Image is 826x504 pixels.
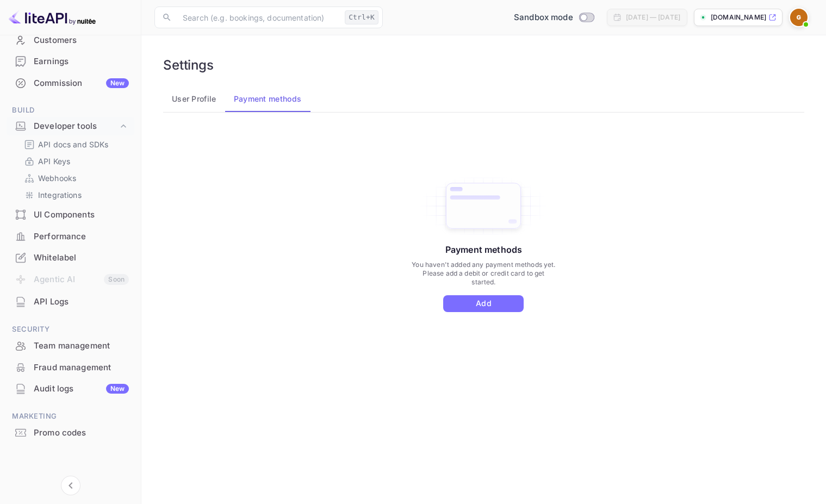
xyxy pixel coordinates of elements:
[20,136,130,152] div: API docs and SDKs
[626,13,680,22] div: [DATE] — [DATE]
[7,226,134,247] div: Performance
[34,120,118,133] div: Developer tools
[61,476,80,495] button: Collapse navigation
[7,378,134,400] div: Audit logsNew
[163,57,214,73] h6: Settings
[24,139,126,150] a: API docs and SDKs
[7,204,134,225] a: UI Components
[34,55,129,68] div: Earnings
[176,7,340,28] input: Search (e.g. bookings, documentation)
[443,295,524,312] button: Add
[225,86,310,112] button: Payment methods
[7,117,134,136] div: Developer tools
[7,204,134,226] div: UI Components
[38,172,76,184] p: Webhooks
[445,243,522,256] p: Payment methods
[34,77,129,90] div: Commission
[7,335,134,356] a: Team management
[20,187,130,203] div: Integrations
[34,252,129,264] div: Whitelabel
[7,422,134,443] a: Promo codes
[7,357,134,378] div: Fraud management
[514,11,573,24] span: Sandbox mode
[7,226,134,246] a: Performance
[106,78,129,88] div: New
[106,384,129,394] div: New
[411,260,557,287] p: You haven't added any payment methods yet. Please add a debit or credit card to get started.
[34,362,129,374] div: Fraud management
[7,335,134,357] div: Team management
[163,86,804,112] div: account-settings tabs
[7,247,134,269] div: Whitelabel
[7,357,134,377] a: Fraud management
[7,51,134,72] div: Earnings
[711,13,766,22] p: [DOMAIN_NAME]
[7,30,134,50] a: Customers
[38,139,109,150] p: API docs and SDKs
[345,10,378,24] div: Ctrl+K
[24,155,126,167] a: API Keys
[7,422,134,444] div: Promo codes
[38,189,82,201] p: Integrations
[34,383,129,395] div: Audit logs
[7,291,134,312] a: API Logs
[7,104,134,116] span: Build
[163,86,225,112] button: User Profile
[20,170,130,186] div: Webhooks
[34,296,129,308] div: API Logs
[7,73,134,94] div: CommissionNew
[9,9,96,26] img: LiteAPI logo
[7,51,134,71] a: Earnings
[38,155,70,167] p: API Keys
[34,340,129,352] div: Team management
[34,209,129,221] div: UI Components
[7,30,134,51] div: Customers
[417,175,550,238] img: Add Card
[20,153,130,169] div: API Keys
[7,410,134,422] span: Marketing
[24,172,126,184] a: Webhooks
[34,427,129,439] div: Promo codes
[24,189,126,201] a: Integrations
[7,291,134,313] div: API Logs
[790,9,808,26] img: GrupoVDT
[7,73,134,93] a: CommissionNew
[7,323,134,335] span: Security
[34,34,129,47] div: Customers
[7,378,134,399] a: Audit logsNew
[510,11,598,24] div: Switch to Production mode
[7,247,134,267] a: Whitelabel
[34,231,129,243] div: Performance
